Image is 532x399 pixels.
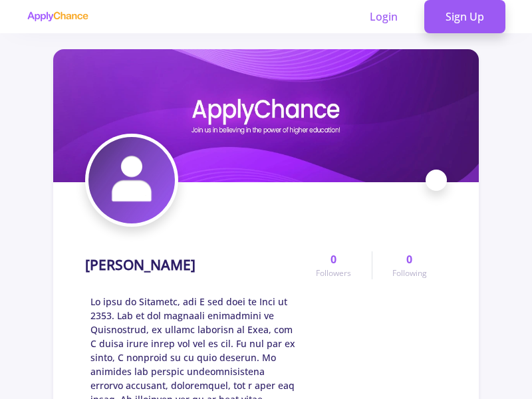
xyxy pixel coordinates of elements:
span: Following [392,267,427,279]
a: 0Following [372,251,447,279]
span: Followers [316,267,351,279]
h1: [PERSON_NAME] [85,257,196,273]
span: 0 [406,251,412,267]
img: applychance logo text only [27,11,88,22]
a: 0Followers [296,251,371,279]
span: 0 [331,251,336,267]
img: Mohammad Jamiavatar [88,137,175,223]
img: Mohammad Jamicover image [53,49,479,182]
